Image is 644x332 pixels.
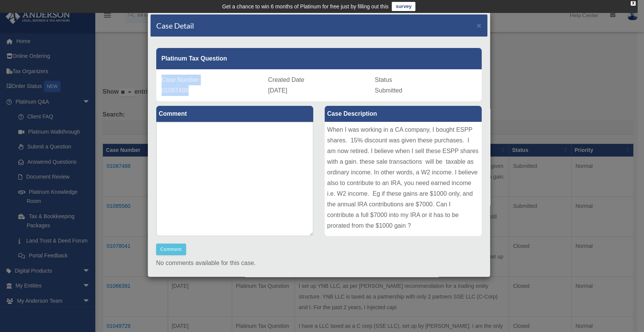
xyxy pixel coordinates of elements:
[631,1,636,6] div: close
[375,77,392,83] span: Status
[156,20,194,31] h4: Case Detail
[156,106,313,122] label: Comment
[375,87,402,94] span: Submitted
[325,106,482,122] label: Case Description
[162,77,199,83] span: Case Number
[325,122,482,236] div: When I was working in a CA company, I bought ESPP shares. 15% discount was given these purchases....
[268,87,287,94] span: [DATE]
[477,21,482,29] button: Close
[392,2,415,11] a: survey
[268,77,304,83] span: Created Date
[222,2,389,11] div: Get a chance to win 6 months of Platinum for free just by filling out this
[477,21,482,30] span: ×
[156,244,186,255] button: Comment
[156,48,482,69] div: Platinum Tax Question
[162,87,189,94] span: 01087488
[156,258,482,268] p: No comments available for this case.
